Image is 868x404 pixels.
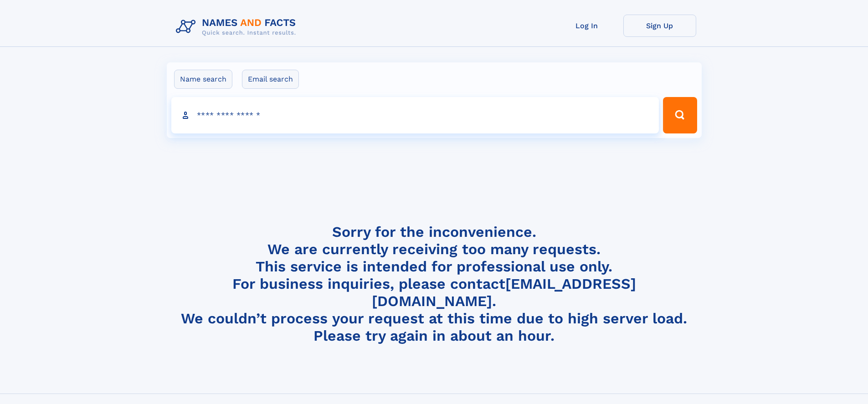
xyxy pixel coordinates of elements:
[172,223,696,345] h4: Sorry for the inconvenience. We are currently receiving too many requests. This service is intend...
[172,15,303,39] img: Logo Names and Facts
[550,15,623,37] a: Log In
[372,275,636,310] a: [EMAIL_ADDRESS][DOMAIN_NAME]
[174,70,232,89] label: Name search
[623,15,696,37] a: Sign Up
[663,97,697,133] button: Search Button
[242,70,299,89] label: Email search
[171,97,659,133] input: search input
